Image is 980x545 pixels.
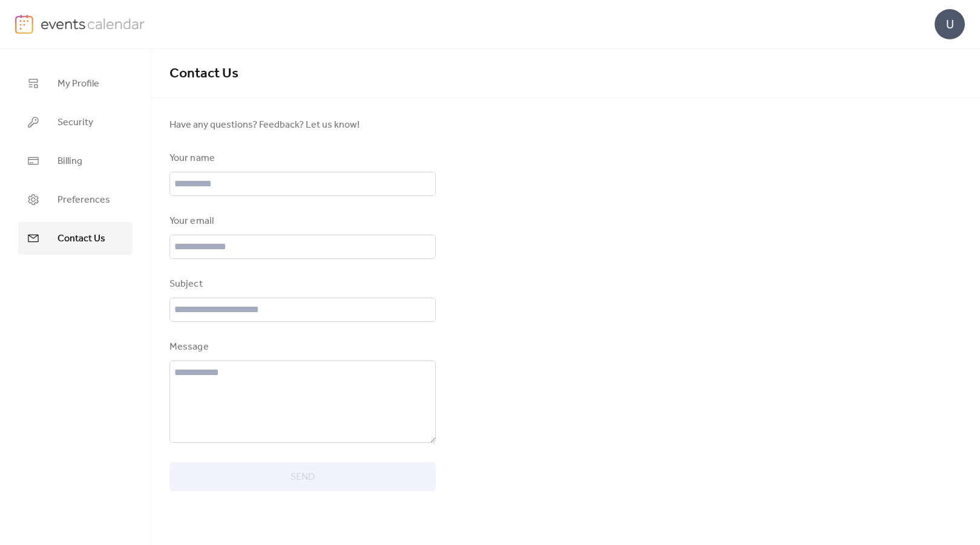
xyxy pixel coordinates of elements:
a: Contact Us [18,222,133,255]
span: Contact Us [58,232,105,246]
span: Billing [58,154,82,169]
span: Contact Us [169,60,238,87]
span: Have any questions? Feedback? Let us know! [169,118,436,132]
a: Preferences [18,183,133,216]
a: Billing [18,145,133,177]
span: Security [58,116,93,130]
div: Message [169,340,433,354]
div: Your email [169,214,433,229]
img: logo-type [41,15,145,33]
span: My Profile [58,77,99,91]
a: My Profile [18,67,133,100]
a: Security [18,106,133,139]
div: Your name [169,151,433,166]
span: Preferences [58,193,110,207]
div: U [935,9,965,39]
img: logo [15,15,33,34]
div: Subject [169,277,433,292]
